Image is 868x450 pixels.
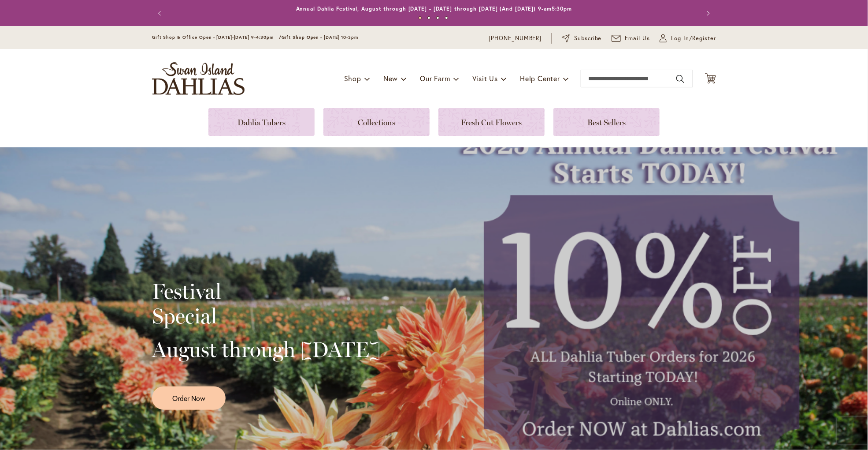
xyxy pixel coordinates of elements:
a: Subscribe [562,34,602,43]
button: Previous [152,4,170,22]
span: Log In/Register [671,34,716,43]
span: Our Farm [420,74,450,83]
span: Visit Us [472,74,498,83]
span: Subscribe [574,34,602,43]
a: [PHONE_NUMBER] [489,34,542,43]
span: Gift Shop & Office Open - [DATE]-[DATE] 9-4:30pm / [152,34,282,40]
a: Annual Dahlia Festival, August through [DATE] - [DATE] through [DATE] (And [DATE]) 9-am5:30pm [296,5,572,12]
span: Email Us [625,34,650,43]
button: 1 of 4 [419,16,422,19]
span: New [383,74,398,83]
span: Help Center [520,74,560,83]
span: Shop [344,74,361,83]
h2: August through [DATE] [152,337,381,362]
a: Log In/Register [660,34,716,43]
h2: Festival Special [152,279,381,328]
button: 2 of 4 [427,16,430,19]
button: Next [698,4,716,22]
a: store logo [152,62,245,95]
button: 4 of 4 [445,16,448,19]
span: Order Now [172,393,205,403]
span: Gift Shop Open - [DATE] 10-3pm [282,34,358,40]
button: 3 of 4 [436,16,439,19]
a: Order Now [152,386,226,410]
a: Email Us [612,34,650,43]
